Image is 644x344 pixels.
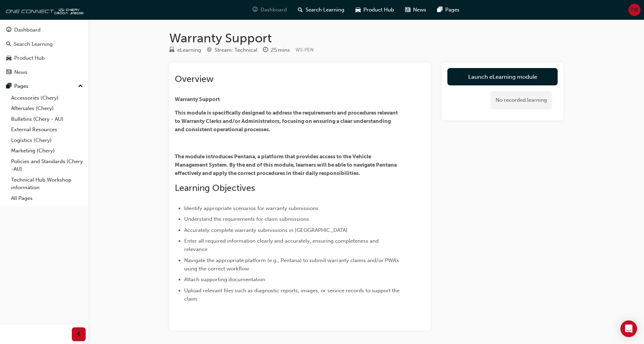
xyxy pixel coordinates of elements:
[175,153,398,176] span: The module introduces Pentana, a platform that provides access to the Vehicle Management System. ...
[6,27,11,33] span: guage-icon
[8,114,86,125] a: Bulletins (Chery - AU)
[260,6,287,14] span: Dashboard
[6,69,11,76] span: news-icon
[184,276,265,283] span: Attach supporting documentation
[298,6,303,14] span: search-icon
[175,96,220,102] span: Warranty Support
[6,55,11,61] span: car-icon
[76,330,81,339] span: prev-icon
[169,46,201,54] div: Type
[437,6,443,14] span: pages-icon
[8,175,86,193] a: Technical Hub Workshop information
[14,68,27,76] div: News
[175,110,399,133] span: This module is specifically designed to address the requirements and procedures relevant to Warra...
[14,40,53,48] div: Search Learning
[184,287,401,302] span: Upload relevant files such as diagnostic reports, images, or service records to support the claim
[8,145,86,156] a: Marketing (Chery)
[184,227,347,233] span: Accurately complete warranty submissions in [GEOGRAPHIC_DATA]
[447,68,558,85] a: Launch eLearning module
[6,41,11,48] span: search-icon
[184,205,318,211] span: Identify appropriate scenarios for warranty submissions
[413,6,426,14] span: News
[14,26,41,34] div: Dashboard
[3,66,86,79] a: News
[207,47,212,53] span: target-icon
[3,38,86,51] a: Search Learning
[292,3,350,17] a: search-iconSearch Learning
[445,6,460,14] span: Pages
[306,6,344,14] span: Search Learning
[3,22,86,80] button: DashboardSearch LearningProduct HubNews
[8,193,86,204] a: All Pages
[3,80,86,93] button: Pages
[207,46,257,54] div: Stream
[8,135,86,146] a: Logistics (Chery)
[247,3,292,17] a: guage-iconDashboard
[175,74,214,84] span: Overview
[432,3,465,17] a: pages-iconPages
[184,257,401,272] span: Navigate the appropriate platform (e.g., Pentana) to submit warranty claims and/or PWA's using th...
[3,3,83,17] img: oneconnect
[184,216,309,222] span: Understand the requirements for claim submissions
[14,82,28,90] div: Pages
[355,6,361,14] span: car-icon
[405,6,410,14] span: news-icon
[215,46,257,54] div: Stream: Technical
[252,6,258,14] span: guage-icon
[620,320,637,337] div: Open Intercom Messenger
[8,124,86,135] a: External Resources
[175,183,255,193] span: Learning Objectives
[490,91,552,109] div: No recorded learning
[6,83,11,90] span: pages-icon
[8,103,86,114] a: Aftersales (Chery)
[630,6,638,14] span: TW
[8,156,86,175] a: Policies and Standards (Chery -AU)
[271,46,290,54] div: 25 mins
[8,93,86,103] a: Accessories (Chery)
[400,3,432,17] a: news-iconNews
[350,3,400,17] a: car-iconProduct Hub
[363,6,394,14] span: Product Hub
[628,4,641,16] button: TW
[184,238,380,252] span: Enter all required information clearly and accurately, ensuring completeness and relevance
[295,47,314,53] span: Learning resource code
[78,82,83,91] span: up-icon
[263,46,290,54] div: Duration
[177,46,201,54] div: eLearning
[169,47,174,53] span: learningResourceType_ELEARNING-icon
[263,47,268,53] span: clock-icon
[3,52,86,65] a: Product Hub
[169,31,563,46] h1: Warranty Support
[14,54,45,62] div: Product Hub
[3,24,86,36] a: Dashboard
